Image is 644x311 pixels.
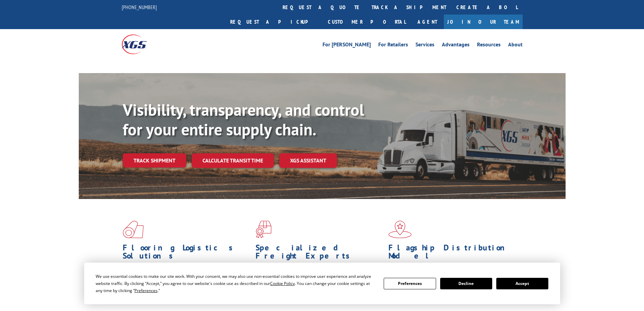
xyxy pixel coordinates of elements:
[96,273,376,294] div: We use essential cookies to make our site work. With your consent, we may also use non-essential ...
[444,15,523,29] a: Join Our Team
[256,244,383,263] h1: Specialized Freight Experts
[192,153,274,168] a: Calculate transit time
[123,153,186,168] a: Track shipment
[411,15,444,29] a: Agent
[384,278,436,289] button: Preferences
[123,99,364,140] b: Visibility, transparency, and control for your entire supply chain.
[323,42,371,49] a: For [PERSON_NAME]
[270,281,295,286] span: Cookie Policy
[122,4,157,10] a: [PHONE_NUMBER]
[440,278,492,289] button: Decline
[225,15,323,29] a: Request a pickup
[123,221,144,238] img: xgs-icon-total-supply-chain-intelligence-red
[388,244,516,263] h1: Flagship Distribution Model
[279,153,337,168] a: XGS ASSISTANT
[135,288,158,293] span: Preferences
[442,42,470,49] a: Advantages
[84,263,560,304] div: Cookie Consent Prompt
[123,244,251,263] h1: Flooring Logistics Solutions
[496,278,548,289] button: Accept
[378,42,408,49] a: For Retailers
[388,221,412,238] img: xgs-icon-flagship-distribution-model-red
[477,42,501,49] a: Resources
[256,221,271,238] img: xgs-icon-focused-on-flooring-red
[415,42,434,49] a: Services
[508,42,523,49] a: About
[323,15,411,29] a: Customer Portal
